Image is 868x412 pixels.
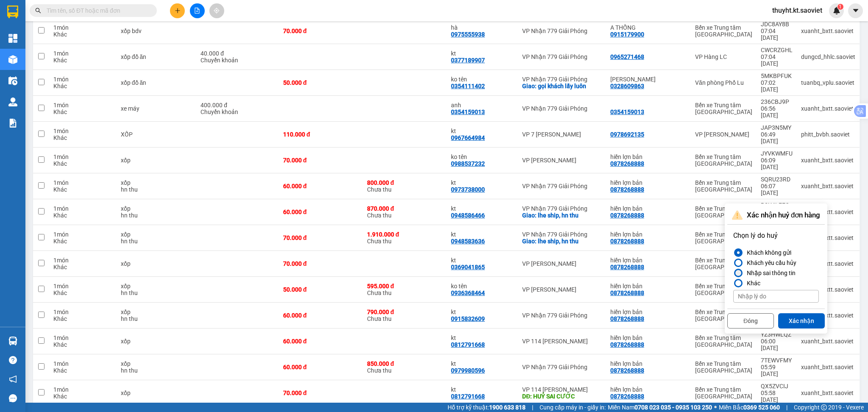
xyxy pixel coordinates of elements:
[53,231,112,238] div: 1 món
[610,179,687,186] div: hiền lợn bản
[53,257,112,264] div: 1 món
[610,160,644,167] div: 0878268888
[610,238,644,245] div: 0878268888
[121,238,192,245] div: hn thu
[801,183,855,189] div: xuanht_bxtt.saoviet
[761,338,793,351] div: 06:00 [DATE]
[801,260,855,267] div: xuanht_bxtt.saoviet
[522,364,602,370] div: VP Nhận 779 Giải Phóng
[367,205,442,219] div: Chưa thu
[283,338,359,345] div: 60.000 đ
[121,186,192,193] div: hn thu
[451,334,514,341] div: kt
[53,50,112,57] div: 1 món
[283,28,359,34] div: 70.000 đ
[695,283,752,296] div: Bến xe Trung tâm [GEOGRAPHIC_DATA]
[367,179,442,193] div: Chưa thu
[695,309,752,322] div: Bến xe Trung tâm [GEOGRAPHIC_DATA]
[451,109,485,115] div: 0354159013
[610,360,687,367] div: hiền lợn bản
[451,83,485,89] div: 0354111402
[761,157,793,170] div: 06:09 [DATE]
[695,153,752,167] div: Bến xe Trung tâm [GEOGRAPHIC_DATA]
[801,234,855,241] div: xuanht_bxtt.saoviet
[839,4,842,10] span: 1
[522,386,602,393] div: VP 114 [PERSON_NAME]
[761,47,793,53] div: CWCRZGHL
[522,83,602,89] div: Giao: gọi khách lấy luôn
[833,7,840,14] img: icon-new-feature
[610,109,644,115] div: 0354159013
[367,179,442,186] div: 800.000 đ
[35,8,41,14] span: search
[610,153,687,160] div: hiền lợn bản
[367,309,442,322] div: Chưa thu
[733,290,819,303] input: Nhập lý do
[522,105,602,112] div: VP Nhận 779 Giải Phóng
[522,260,602,267] div: VP [PERSON_NAME]
[761,98,793,105] div: 236CBJ9P
[610,290,644,296] div: 0878268888
[801,209,855,215] div: xuanht_bxtt.saoviet
[451,238,485,245] div: 0948583636
[522,131,602,138] div: VP 7 [PERSON_NAME]
[540,403,606,412] span: Cung cấp máy in - giấy in:
[283,286,359,293] div: 50.000 đ
[451,128,514,134] div: kt
[451,31,485,38] div: 0975555938
[634,404,712,411] strong: 0708 023 035 - 0935 103 250
[121,179,192,186] div: xốp
[610,341,644,348] div: 0878268888
[610,53,644,60] div: 0965271468
[200,57,275,64] div: Chuyển khoản
[522,28,602,34] div: VP Nhận 779 Giải Phóng
[761,150,793,157] div: JYVKWMFU
[53,386,112,393] div: 1 món
[801,53,855,60] div: dungcd_hhlc.saoviet
[761,124,793,131] div: JAP3N5MY
[610,264,644,270] div: 0878268888
[121,28,192,34] div: xốp bdv
[610,257,687,264] div: hiền lợn bản
[743,404,780,411] strong: 0369 525 060
[761,357,793,364] div: 7TEWVFMY
[610,24,687,31] div: A THỐNG
[451,341,485,348] div: 0812791668
[719,403,780,412] span: Miền Bắc
[451,231,514,238] div: kt
[451,153,514,160] div: ko tên
[451,50,514,57] div: kt
[695,334,752,348] div: Bến xe Trung tâm [GEOGRAPHIC_DATA]
[610,367,644,374] div: 0878268888
[522,312,602,319] div: VP Nhận 779 Giải Phóng
[451,186,485,193] div: 0973738000
[451,76,514,83] div: ko tên
[695,53,752,60] div: VP Hàng LC
[786,403,787,412] span: |
[283,209,359,215] div: 60.000 đ
[727,206,825,225] div: Xác nhận huỷ đơn hàng
[53,264,112,270] div: Khác
[532,403,533,412] span: |
[53,109,112,115] div: Khác
[8,76,17,85] img: warehouse-icon
[53,24,112,31] div: 1 món
[761,79,793,93] div: 07:02 [DATE]
[761,202,793,209] div: P3U4LFEC
[53,360,112,367] div: 1 món
[53,179,112,186] div: 1 món
[121,205,192,212] div: xốp
[610,315,644,322] div: 0878268888
[695,360,752,374] div: Bến xe Trung tâm [GEOGRAPHIC_DATA]
[695,231,752,245] div: Bến xe Trung tâm [GEOGRAPHIC_DATA]
[283,131,359,138] div: 110.000 đ
[283,157,359,164] div: 70.000 đ
[53,393,112,400] div: Khác
[522,157,602,164] div: VP [PERSON_NAME]
[121,79,192,86] div: xốp đồ ăn
[367,283,442,290] div: 595.000 đ
[451,264,485,270] div: 0369041865
[451,24,514,31] div: hà
[121,367,192,374] div: hn thu
[743,268,796,278] div: Nhập sai thông tin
